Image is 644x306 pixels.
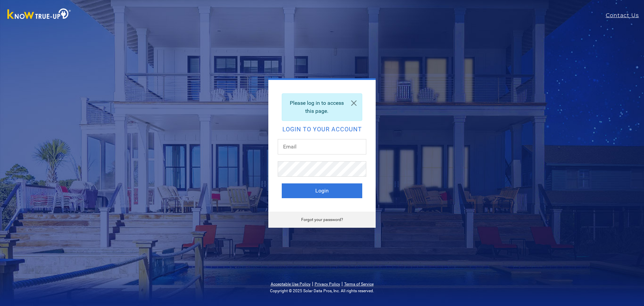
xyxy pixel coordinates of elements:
[344,282,374,287] a: Terms of Service
[312,280,313,287] span: |
[282,126,362,132] h2: Login to your account
[315,282,340,287] a: Privacy Policy
[278,139,366,155] input: Email
[341,280,343,287] span: |
[282,183,362,198] button: Login
[301,217,343,222] a: Forgot your password?
[346,94,362,113] a: Close
[271,282,311,287] a: Acceptable Use Policy
[606,11,644,19] a: Contact Us
[4,7,74,22] img: Know True-Up
[282,93,362,121] div: Please log in to access this page.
